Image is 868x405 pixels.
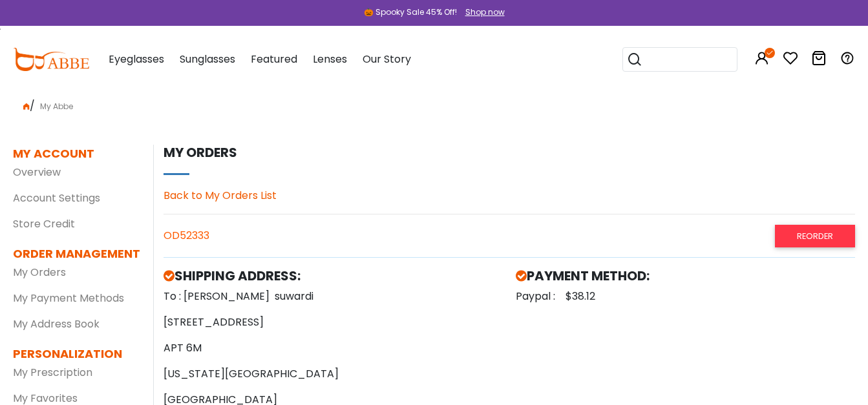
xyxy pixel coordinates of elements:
[164,145,855,160] h5: My orders
[164,366,503,382] p: [US_STATE][GEOGRAPHIC_DATA]
[13,291,124,306] a: My Payment Methods
[13,93,855,114] div: /
[313,52,347,67] span: Lenses
[13,345,134,362] dt: PERSONALIZATION
[270,289,313,304] span: suwardi
[13,216,75,231] a: Store Credit
[164,188,277,203] a: Back to My Orders List
[180,52,235,67] span: Sunglasses
[13,265,66,280] a: My Orders
[164,340,503,356] p: APT 6M
[109,52,164,67] span: Eyeglasses
[13,145,94,162] dt: MY ACCOUNT
[164,289,503,304] p: To : [PERSON_NAME]
[164,315,503,330] p: [STREET_ADDRESS]
[465,6,505,18] div: Shop now
[459,6,505,17] a: Shop now
[516,268,855,284] h5: PAYMENT METHOD:
[13,48,89,71] img: abbeglasses.com
[13,245,134,262] dt: ORDER MANAGEMENT
[164,268,503,284] h5: SHIPPING ADDRESS:
[13,191,100,205] a: Account Settings
[13,365,92,380] a: My Prescription
[164,225,855,247] div: OD52333
[13,317,100,331] a: My Address Book
[23,103,30,110] img: home.png
[13,165,61,180] a: Overview
[364,6,457,18] div: 🎃 Spooky Sale 45% Off!
[516,289,855,304] p: Paypal : $38.12
[363,52,411,67] span: Our Story
[251,52,297,67] span: Featured
[35,101,78,112] span: My Abbe
[775,225,855,247] a: Reorder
